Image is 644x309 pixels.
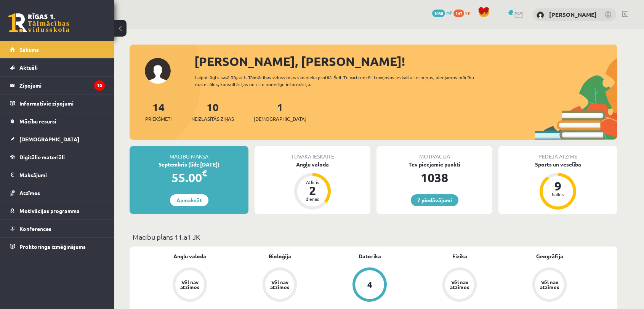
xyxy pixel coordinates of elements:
a: 10Neizlasītās ziņas [191,100,234,123]
a: Angļu valoda [173,252,206,260]
a: Mācību resursi [10,112,105,130]
div: Tuvākā ieskaite [255,146,370,160]
a: Vēl nav atzīmes [145,267,235,303]
div: balles [546,192,569,197]
a: Bioloģija [269,252,291,260]
legend: Maksājumi [19,166,105,184]
div: [PERSON_NAME], [PERSON_NAME]! [194,52,617,70]
div: Sports un veselība [498,160,617,168]
a: Apmaksāt [170,194,208,206]
span: Sākums [19,46,39,53]
div: dienas [301,197,324,201]
span: Neizlasītās ziņas [191,115,234,123]
a: Digitālie materiāli [10,148,105,166]
a: Informatīvie ziņojumi [10,94,105,112]
i: 10 [94,80,105,91]
a: Atzīmes [10,184,105,202]
span: Mācību resursi [19,118,56,125]
div: Angļu valoda [255,160,370,168]
a: Proktoringa izmēģinājums [10,238,105,255]
div: Mācību maksa [130,146,248,160]
div: 9 [546,180,569,192]
a: 14Priekšmeti [145,100,171,123]
a: 1038 mP [432,10,452,16]
a: Sports un veselība 9 balles [498,160,617,211]
a: Rīgas 1. Tālmācības vidusskola [8,13,69,32]
a: Vēl nav atzīmes [505,267,594,303]
span: 1038 [432,10,445,17]
span: Atzīmes [19,189,40,196]
div: Vēl nav atzīmes [449,280,470,290]
div: 2 [301,184,324,197]
span: xp [465,10,470,16]
div: Septembris (līdz [DATE]) [130,160,248,168]
a: 7 piedāvājumi [411,194,458,206]
span: [DEMOGRAPHIC_DATA] [19,136,79,142]
span: 147 [453,10,464,17]
a: Fizika [452,252,467,260]
a: Maksājumi [10,166,105,184]
a: Ģeogrāfija [536,252,563,260]
span: Aktuāli [19,64,38,71]
legend: Ziņojumi [19,77,105,94]
a: Aktuāli [10,59,105,76]
div: 4 [367,280,372,289]
span: [DEMOGRAPHIC_DATA] [254,115,306,123]
div: 55.00 [130,168,248,187]
span: Konferences [19,225,51,232]
div: Laipni lūgts savā Rīgas 1. Tālmācības vidusskolas skolnieka profilā. Šeit Tu vari redzēt tuvojošo... [195,74,488,88]
div: Vēl nav atzīmes [179,280,200,290]
div: 1038 [376,168,492,187]
div: Tev pieejamie punkti [376,160,492,168]
a: Ziņojumi10 [10,77,105,94]
span: mP [446,10,452,16]
div: Motivācija [376,146,492,160]
span: Proktoringa izmēģinājums [19,243,86,250]
span: Digitālie materiāli [19,154,65,160]
img: Rodrigo Bērziņš [537,11,544,19]
p: Mācību plāns 11.a1 JK [133,232,614,242]
legend: Informatīvie ziņojumi [19,94,105,112]
a: Konferences [10,220,105,237]
a: [DEMOGRAPHIC_DATA] [10,130,105,148]
span: Priekšmeti [145,115,171,123]
span: € [202,168,207,179]
a: Vēl nav atzīmes [415,267,505,303]
span: Motivācijas programma [19,207,80,214]
a: Datorika [359,252,381,260]
a: 1[DEMOGRAPHIC_DATA] [254,100,306,123]
a: Vēl nav atzīmes [235,267,325,303]
a: Angļu valoda Atlicis 2 dienas [255,160,370,211]
a: Motivācijas programma [10,202,105,219]
div: Vēl nav atzīmes [539,280,560,290]
a: [PERSON_NAME] [549,11,597,18]
a: 147 xp [453,10,474,16]
div: Atlicis [301,180,324,184]
div: Pēdējā atzīme [498,146,617,160]
a: Sākums [10,41,105,58]
a: 4 [325,267,415,303]
div: Vēl nav atzīmes [269,280,290,290]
